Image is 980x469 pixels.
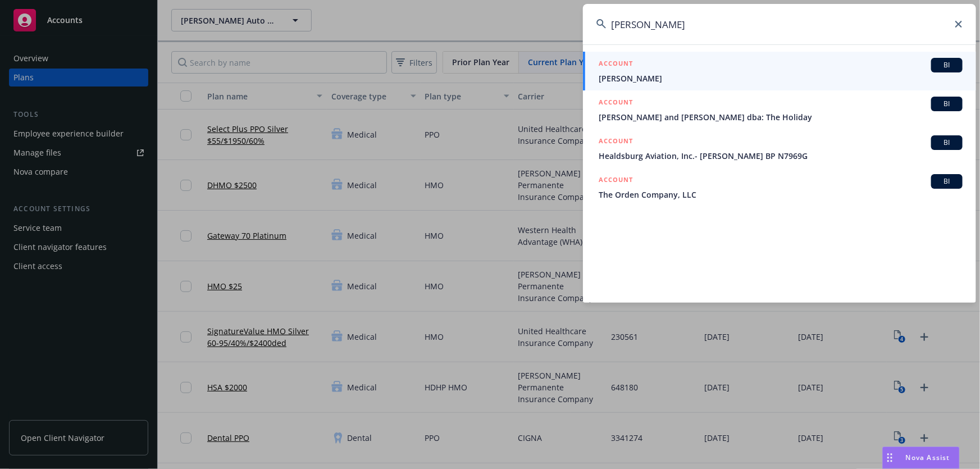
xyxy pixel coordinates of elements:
span: BI [936,99,958,109]
span: BI [936,176,958,186]
a: ACCOUNTBI[PERSON_NAME] and [PERSON_NAME] dba: The Holiday [583,90,976,129]
span: Healdsburg Aviation, Inc.- [PERSON_NAME] BP N7969G [599,150,963,162]
button: Nova Assist [882,447,960,469]
span: The Orden Company, LLC [599,189,963,201]
h5: ACCOUNT [599,58,633,71]
a: ACCOUNTBIHealdsburg Aviation, Inc.- [PERSON_NAME] BP N7969G [583,129,976,168]
span: BI [936,138,958,148]
input: Search... [583,4,976,44]
a: ACCOUNTBIThe Orden Company, LLC [583,168,976,207]
span: [PERSON_NAME] [599,72,963,84]
span: Nova Assist [906,453,950,462]
h5: ACCOUNT [599,174,633,188]
h5: ACCOUNT [599,97,633,110]
a: ACCOUNTBI[PERSON_NAME] [583,52,976,90]
span: [PERSON_NAME] and [PERSON_NAME] dba: The Holiday [599,111,963,123]
span: BI [936,60,958,70]
div: Drag to move [883,447,897,468]
h5: ACCOUNT [599,135,633,149]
